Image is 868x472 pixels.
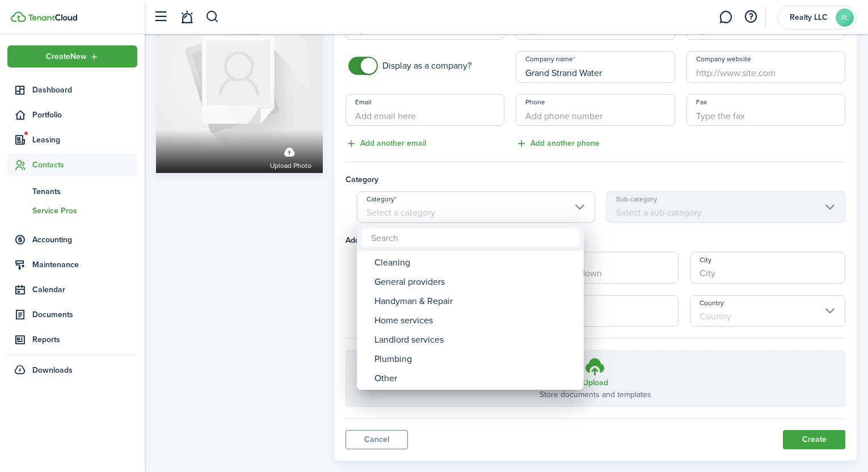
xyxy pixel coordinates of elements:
[374,272,575,292] div: General providers
[374,311,575,330] div: Home services
[357,251,584,390] mbsc-wheel: Category
[374,292,575,311] div: Handyman & Repair
[374,369,575,388] div: Other
[361,229,579,247] input: Search
[374,349,575,369] div: Plumbing
[374,330,575,349] div: Landlord services
[374,253,575,272] div: Cleaning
